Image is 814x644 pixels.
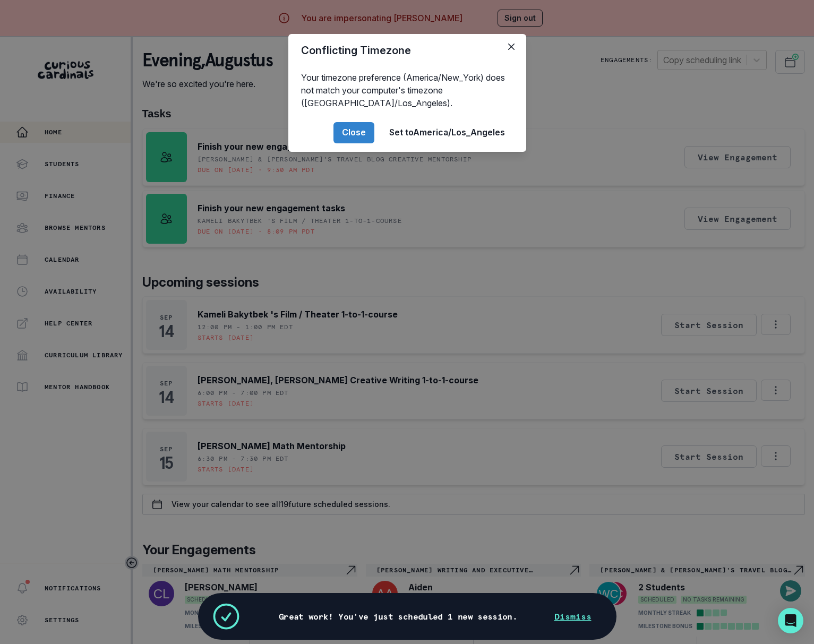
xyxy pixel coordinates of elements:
[381,122,513,143] button: Set toAmerica/Los_Angeles
[288,67,526,114] div: Your timezone preference (America/New_York) does not match your computer's timezone ([GEOGRAPHIC_...
[503,38,520,55] button: Close
[542,606,604,627] button: Dismiss
[288,34,526,67] header: Conflicting Timezone
[333,122,374,143] button: Close
[279,611,517,622] p: Great work! You've just scheduled 1 new session.
[778,608,803,633] div: Open Intercom Messenger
